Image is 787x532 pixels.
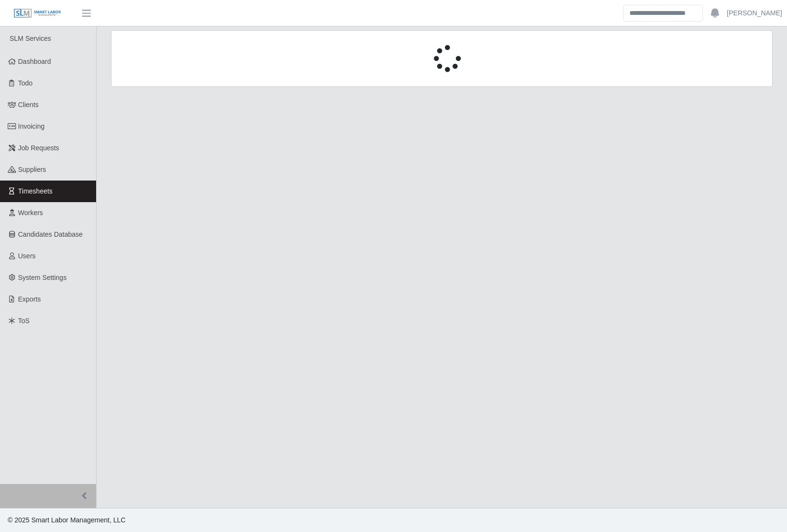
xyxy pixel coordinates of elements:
[18,79,33,87] span: Todo
[18,122,45,130] span: Invoicing
[623,5,703,22] input: Search
[18,274,67,281] span: System Settings
[18,144,60,152] span: Job Requests
[18,166,46,173] span: Suppliers
[18,101,39,109] span: Clients
[18,209,43,217] span: Workers
[18,317,30,325] span: ToS
[18,230,83,238] span: Candidates Database
[18,187,53,195] span: Timesheets
[18,252,36,260] span: Users
[18,295,41,303] span: Exports
[18,58,51,65] span: Dashboard
[8,516,125,524] span: © 2025 Smart Labor Management, LLC
[10,35,51,42] span: SLM Services
[13,8,61,19] img: SLM Logo
[727,8,782,18] a: [PERSON_NAME]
